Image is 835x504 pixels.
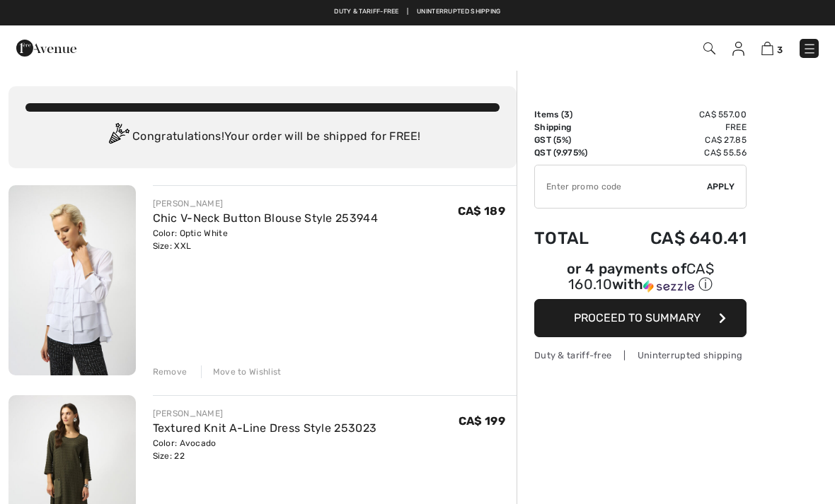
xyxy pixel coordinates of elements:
[153,407,377,420] div: [PERSON_NAME]
[564,110,570,119] span: 3
[153,437,377,462] div: Color: Avocado Size: 22
[534,262,747,299] div: or 4 payments ofCA$ 160.10withSezzle Click to learn more about Sezzle
[534,134,611,146] td: GST (5%)
[611,134,747,146] td: CA$ 27.85
[534,299,747,337] button: Proceed to Summary
[153,421,377,435] a: Textured Knit A-Line Dress Style 253023
[611,121,747,134] td: Free
[153,365,188,378] div: Remove
[574,311,701,324] span: Proceed to Summary
[611,146,747,159] td: CA$ 55.56
[534,348,747,362] div: Duty & tariff-free | Uninterrupted shipping
[153,197,378,210] div: [PERSON_NAME]
[611,214,747,262] td: CA$ 640.41
[732,42,744,56] img: My Info
[568,260,714,293] span: CA$ 160.10
[8,185,136,375] img: Chic V-Neck Button Blouse Style 253944
[761,42,773,55] img: Shopping Bag
[534,146,611,159] td: QST (9.975%)
[16,34,76,62] img: 1ère Avenue
[534,262,747,294] div: or 4 payments of with
[459,414,505,428] span: CA$ 199
[703,42,715,54] img: Search
[534,214,611,262] td: Total
[777,45,783,55] span: 3
[611,108,747,121] td: CA$ 557.00
[104,123,132,151] img: Congratulation2.svg
[534,108,611,121] td: Items ( )
[25,123,500,151] div: Congratulations! Your order will be shipped for FREE!
[707,180,735,193] span: Apply
[761,40,783,57] a: 3
[534,121,611,134] td: Shipping
[643,280,694,293] img: Sezzle
[802,42,817,56] img: Menu
[153,211,378,225] a: Chic V-Neck Button Blouse Style 253944
[201,365,282,378] div: Move to Wishlist
[153,227,378,252] div: Color: Optic White Size: XXL
[458,204,505,218] span: CA$ 189
[16,40,76,54] a: 1ère Avenue
[535,165,707,208] input: Promo code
